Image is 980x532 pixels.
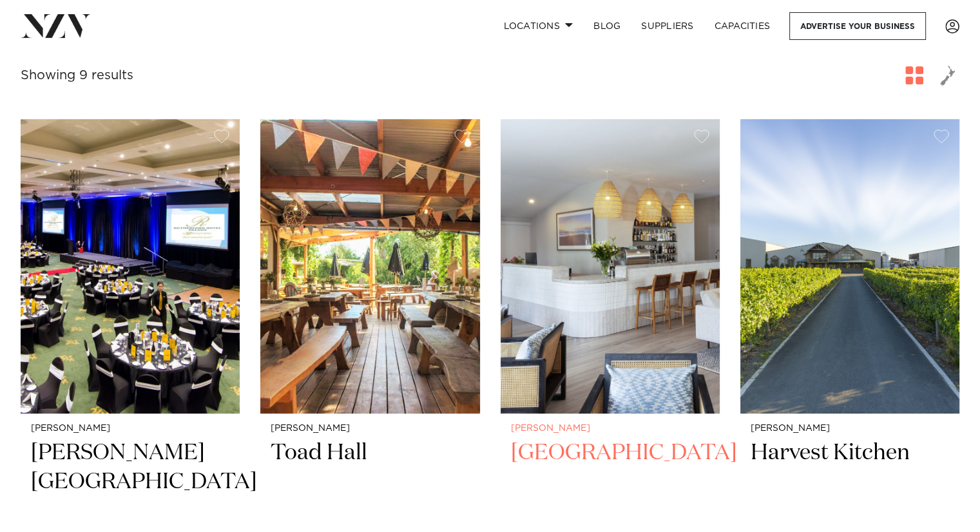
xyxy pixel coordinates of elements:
[31,424,229,433] small: [PERSON_NAME]
[751,439,949,526] h2: Harvest Kitchen
[511,424,709,433] small: [PERSON_NAME]
[789,12,926,40] a: Advertise your business
[21,66,133,86] div: Showing 9 results
[21,14,91,37] img: nzv-logo.png
[31,439,229,526] h2: [PERSON_NAME][GEOGRAPHIC_DATA]
[511,439,709,526] h2: [GEOGRAPHIC_DATA]
[493,12,583,40] a: Locations
[631,12,704,40] a: SUPPLIERS
[704,12,781,40] a: Capacities
[583,12,631,40] a: BLOG
[751,424,949,433] small: [PERSON_NAME]
[271,439,469,526] h2: Toad Hall
[271,424,469,433] small: [PERSON_NAME]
